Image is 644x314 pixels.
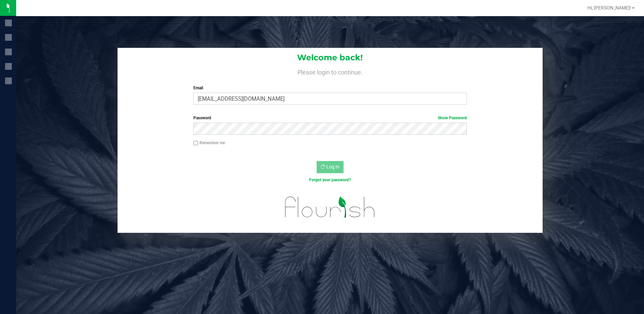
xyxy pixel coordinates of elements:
[277,190,383,224] img: flourish_logo.svg
[118,53,543,62] h1: Welcome back!
[193,140,225,146] label: Remember me
[118,67,543,75] h4: Please login to continue.
[193,141,198,146] input: Remember me
[438,116,467,120] a: Show Password
[193,85,467,91] label: Email
[587,5,631,10] span: Hi, [PERSON_NAME]!
[326,164,340,169] span: Log In
[309,178,351,182] a: Forgot your password?
[193,116,211,120] span: Password
[317,161,344,173] button: Log In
